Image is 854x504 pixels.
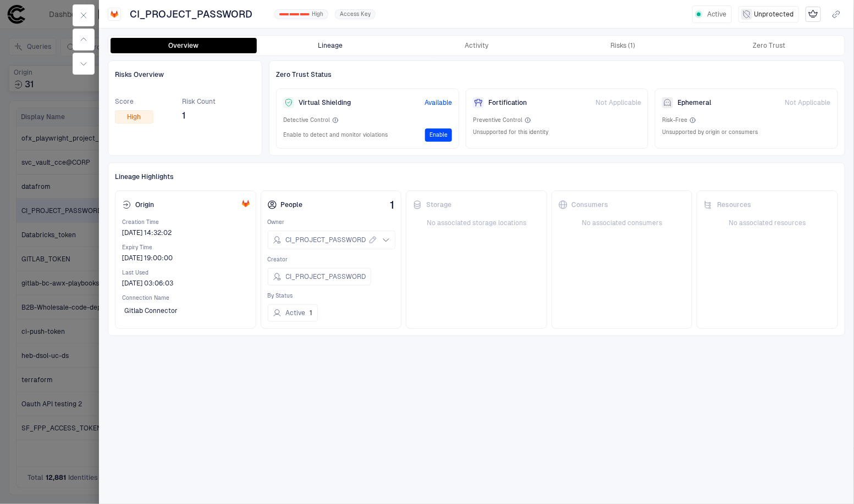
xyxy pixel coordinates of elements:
span: Unprotected [754,10,794,19]
span: CI_PROJECT_PASSWORD [286,272,366,281]
span: CI_PROJECT_PASSWORD [286,236,366,244]
span: Fortification [488,98,527,107]
div: 9/4/2025 08:06:03 (GMT+00:00 UTC) [122,279,173,288]
button: Activity [403,38,549,53]
span: Gitlab Connector [124,306,178,315]
span: Owner [268,219,395,226]
span: Enable to detect and monitor violations [283,131,388,139]
span: High [312,10,323,18]
span: No associated storage locations [413,219,540,227]
div: Mark as Crown Jewel [806,7,821,22]
span: Available [425,98,452,107]
span: Ephemeral [677,98,712,107]
span: Score [115,97,153,106]
span: Connection Name [122,294,249,302]
div: Storage [413,200,451,209]
span: Creator [268,256,395,264]
span: By Status [268,292,395,300]
span: No associated consumers [559,219,686,227]
button: CI_PROJECT_PASSWORD [128,5,268,23]
span: 1 [182,110,216,121]
span: [DATE] 14:32:02 [122,228,172,237]
span: [DATE] 19:00:00 [122,254,173,262]
button: Enable [425,128,452,142]
span: No associated resources [704,219,831,227]
span: High [128,113,141,121]
span: [DATE] 03:06:03 [122,279,173,288]
span: Active [707,10,727,19]
div: Risks (1) [610,41,635,50]
button: Lineage [257,38,403,53]
span: Last Used [122,269,249,277]
button: CI_PROJECT_PASSWORD [268,268,371,285]
span: Access Key [340,10,371,18]
div: Zero Trust Status [276,68,838,82]
div: Resources [704,200,751,209]
span: Creation Time [122,219,249,226]
span: CI_PROJECT_PASSWORD [130,8,252,21]
span: 1 [390,199,394,211]
span: Not Applicable [596,98,641,107]
button: Gitlab Connector [122,302,193,320]
button: Active1 [268,304,318,322]
div: 0 [279,13,289,15]
button: Overview [111,38,257,53]
div: Consumers [559,200,609,209]
span: Expiry Time [122,244,249,251]
div: Gitlab [110,10,119,19]
div: Lineage Highlights [115,170,838,184]
span: Unsupported by origin or consumers [662,128,758,136]
span: Virtual Shielding [299,98,351,107]
div: 2 [300,13,310,15]
span: Unsupported for this identity [473,128,548,136]
span: Risk-Free [662,116,687,124]
div: 10/11/2024 19:32:02 (GMT+00:00 UTC) [122,228,172,237]
span: 1 [310,309,313,317]
div: 10/11/2025 00:00:00 (GMT+00:00 UTC) [122,254,173,262]
span: Detective Control [283,116,330,124]
div: People [268,200,303,209]
div: Zero Trust [753,41,785,50]
div: Origin [122,200,154,209]
div: 1 [290,13,299,15]
span: Preventive Control [473,116,522,124]
div: Gitlab [240,199,249,208]
span: Risk Count [182,97,216,106]
span: Not Applicable [785,98,831,107]
div: Risks Overview [115,68,255,82]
